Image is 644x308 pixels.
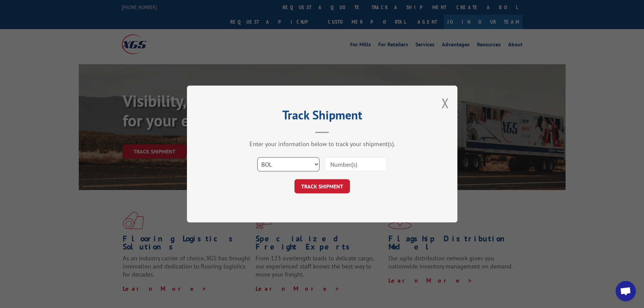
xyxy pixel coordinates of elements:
input: Number(s) [325,157,387,171]
h2: Track Shipment [221,110,424,123]
div: Open chat [616,281,636,301]
button: TRACK SHIPMENT [294,179,350,193]
div: Enter your information below to track your shipment(s). [221,140,424,148]
button: Close modal [442,94,449,112]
